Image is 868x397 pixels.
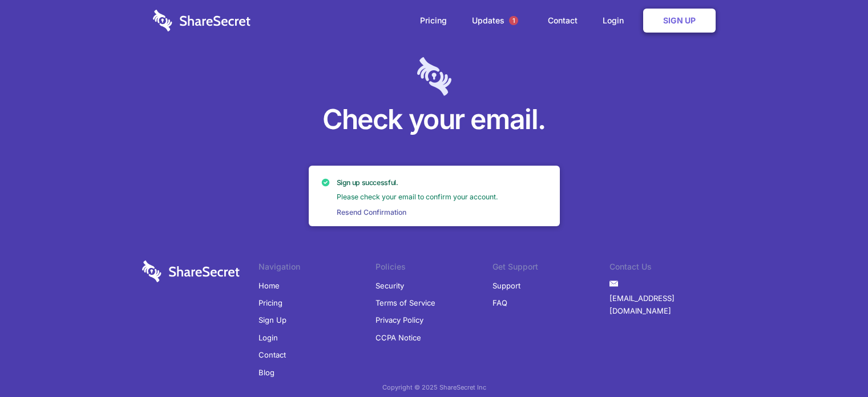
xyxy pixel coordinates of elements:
[492,277,520,294] a: Support
[259,277,280,294] a: Home
[142,260,240,282] img: logo-wordmark-white-trans-d4663122ce5f474addd5e946df7df03e33cb6a1c49d2221995e7729f52c070b2.svg
[376,260,492,276] li: Policies
[536,3,589,38] a: Contact
[509,16,518,25] span: 1
[376,329,421,346] a: CCPA Notice
[376,311,423,328] a: Privacy Policy
[609,290,726,320] a: [EMAIL_ADDRESS][DOMAIN_NAME]
[417,57,451,96] img: logo-lt-purple-60x68@2x-c671a683ea72a1d466fb5d642181eefbee81c4e10ba9aed56c8e1d7e762e8086.png
[811,340,854,383] iframe: Drift Widget Chat Controller
[259,346,286,363] a: Contact
[376,277,404,294] a: Security
[259,260,376,276] li: Navigation
[409,3,458,38] a: Pricing
[259,329,278,346] a: Login
[259,294,282,311] a: Pricing
[259,311,286,328] a: Sign Up
[609,260,726,276] li: Contact Us
[337,178,498,188] h3: Sign up successful.
[333,207,410,218] a: Resend Confirmation
[153,10,251,31] img: logo-wordmark-white-trans-d4663122ce5f474addd5e946df7df03e33cb6a1c49d2221995e7729f52c070b2.svg
[337,192,498,202] p: Please check your email to confirm your account.
[591,3,641,38] a: Login
[259,364,274,381] a: Blog
[492,294,507,311] a: FAQ
[643,9,716,33] a: Sign Up
[376,294,435,311] a: Terms of Service
[492,260,609,276] li: Get Support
